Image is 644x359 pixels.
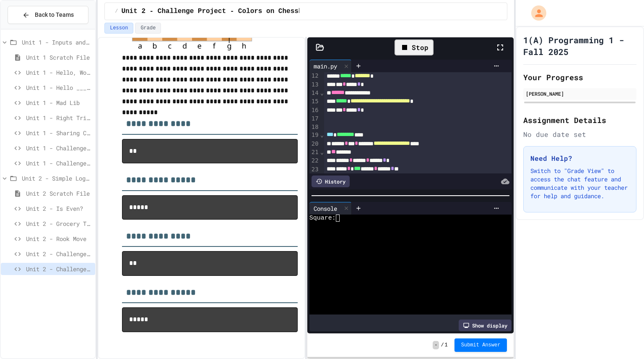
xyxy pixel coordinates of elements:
span: Unit 2 - Grocery Tracker [26,219,92,228]
div: 12 [309,72,320,80]
div: 20 [309,140,320,148]
span: Unit 1 Scratch File [26,53,92,62]
span: Fold line [320,89,324,96]
div: My Account [522,3,548,23]
span: - [433,341,439,349]
span: Fold line [320,149,324,155]
span: Unit 2 - Challenge Project - Type of Triangle [26,249,92,258]
span: Unit 1 - Sharing Cookies [26,128,92,137]
span: Unit 1 - Inputs and Numbers [22,38,92,47]
span: Unit 2 - Challenge Project - Colors on Chessboard [26,265,92,273]
div: 22 [309,157,320,165]
h2: Your Progress [523,71,636,83]
span: Fold line [320,131,324,138]
span: / [115,8,118,15]
button: Lesson [104,23,133,34]
span: Unit 1 - Mad Lib [26,98,92,107]
div: 17 [309,115,320,123]
div: 14 [309,89,320,97]
span: Unit 2 - Is Even? [26,204,92,213]
button: Grade [135,23,161,34]
h2: Assignment Details [523,114,636,126]
span: Back to Teams [35,10,74,19]
div: Stop [395,39,434,55]
h1: 1(A) Programming 1 - Fall 2025 [523,34,636,58]
span: Unit 1 - Right Triangle Calculator [26,113,92,122]
span: Unit 1 - Hello _____ [26,83,92,92]
div: 18 [309,123,320,131]
div: 13 [309,81,320,89]
div: Console [309,204,341,213]
span: Unit 1 - Challenge Project - Ancient Pyramid [26,159,92,168]
div: main.py [309,60,352,72]
button: Back to Teams [8,6,88,24]
span: Unit 2 Scratch File [26,189,92,198]
span: Square: [309,215,336,222]
span: 1 [445,342,448,349]
div: [PERSON_NAME] [526,90,634,97]
div: No due date set [523,129,636,139]
span: Unit 2 - Rook Move [26,234,92,243]
div: Console [309,202,352,215]
div: History [312,176,350,187]
div: main.py [309,62,341,71]
button: Submit Answer [454,338,507,352]
span: Unit 1 - Hello, World! [26,68,92,77]
span: / [441,342,444,349]
span: Submit Answer [461,342,501,349]
h3: Need Help? [530,153,629,163]
p: Switch to "Grade View" to access the chat feature and communicate with your teacher for help and ... [530,167,629,200]
span: Unit 2 - Challenge Project - Colors on Chessboard [121,6,318,16]
div: 19 [309,131,320,139]
div: 23 [309,165,320,174]
div: 21 [309,148,320,157]
span: Unit 2 - Simple Logic [22,174,92,183]
div: Show display [459,320,512,331]
div: 15 [309,97,320,106]
div: 16 [309,106,320,115]
span: Unit 1 - Challenge Project - Cat Years Calculator [26,144,92,152]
